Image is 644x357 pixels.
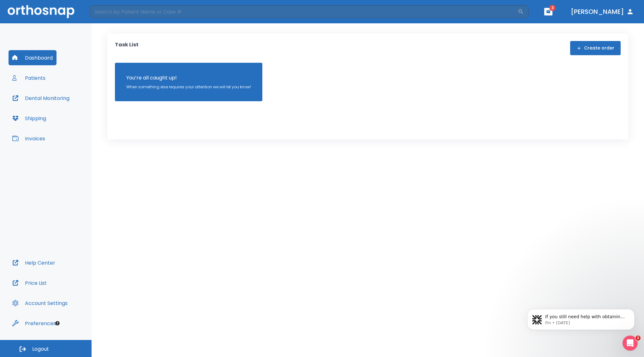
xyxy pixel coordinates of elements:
[126,84,251,90] p: When something else requires your attention we will let you know!
[9,70,49,85] button: Patients
[9,275,51,290] button: Price List
[9,50,57,65] button: Dashboard
[55,320,60,326] div: Tooltip anchor
[9,296,71,311] button: Account Settings
[9,316,60,331] button: Preferences
[518,296,644,340] iframe: Intercom notifications message
[623,336,638,351] iframe: Intercom live chat
[9,131,49,146] button: Invoices
[9,91,73,106] button: Dental Monitoring
[549,5,556,11] span: 3
[9,111,50,126] button: Shipping
[32,346,49,353] span: Logout
[8,5,75,18] img: Orthosnap
[635,336,641,341] span: 2
[90,5,518,18] input: Search by Patient Name or Case #
[9,255,59,270] button: Help Center
[115,41,139,55] p: Task List
[568,6,636,17] button: [PERSON_NAME]
[570,41,621,55] button: Create order
[126,74,251,82] p: You’re all caught up!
